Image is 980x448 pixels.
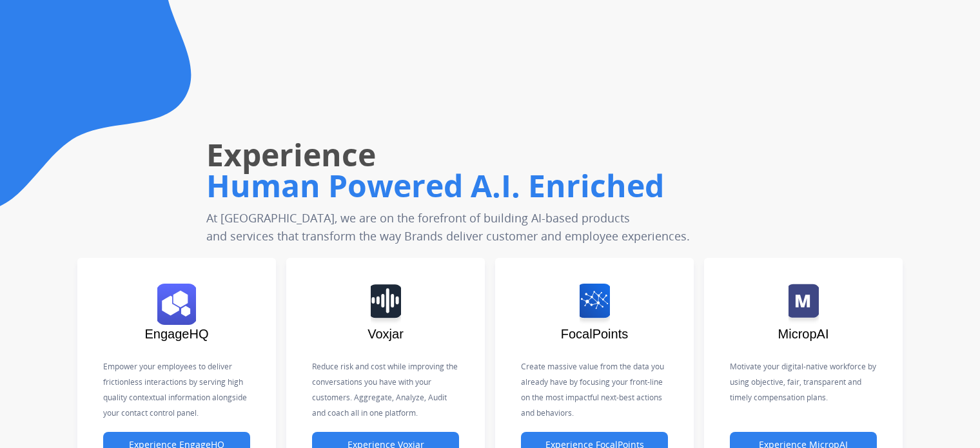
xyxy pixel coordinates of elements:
h1: Experience [206,134,701,175]
p: Empower your employees to deliver frictionless interactions by serving high quality contextual in... [103,359,250,421]
span: EngageHQ [145,327,209,341]
h1: Human Powered A.I. Enriched [206,165,701,206]
img: logo [371,284,401,325]
p: At [GEOGRAPHIC_DATA], we are on the forefront of building AI-based products and services that tra... [206,209,701,245]
p: Reduce risk and cost while improving the conversations you have with your customers. Aggregate, A... [312,359,459,421]
img: logo [157,284,196,325]
p: Create massive value from the data you already have by focusing your front-line on the most impac... [521,359,668,421]
img: logo [789,284,819,325]
img: logo [580,284,610,325]
p: Motivate your digital-native workforce by using objective, fair, transparent and timely compensat... [730,359,877,405]
span: MicropAI [778,327,829,341]
span: Voxjar [367,327,404,341]
span: FocalPoints [561,327,629,341]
